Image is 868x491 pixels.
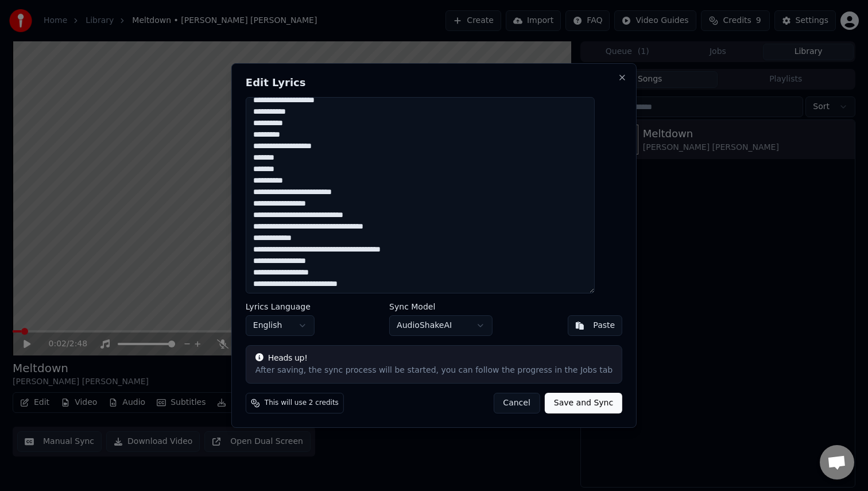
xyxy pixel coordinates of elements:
[246,78,622,88] h2: Edit Lyrics
[255,365,613,377] div: After saving, the sync process will be started, you can follow the progress in the Jobs tab
[593,320,615,331] div: Paste
[265,399,339,408] span: This will use 2 credits
[493,393,540,413] button: Cancel
[255,353,613,364] div: Heads up!
[545,393,622,413] button: Save and Sync
[389,303,493,311] label: Sync Model
[567,315,622,336] button: Paste
[246,303,315,311] label: Lyrics Language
